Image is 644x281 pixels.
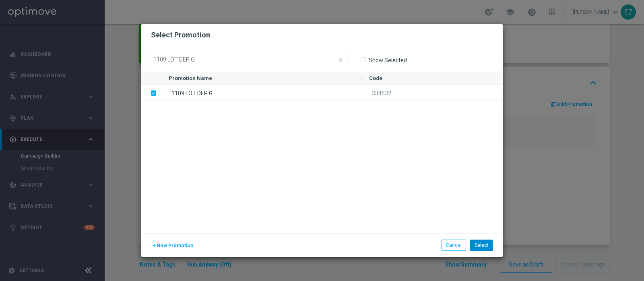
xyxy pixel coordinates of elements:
i: close [337,56,344,64]
div: 1109 LOT DEP G [161,85,362,101]
button: Select [470,240,493,251]
div: Press SPACE to deselect this row. [161,85,503,101]
span: New Promotion [157,243,193,248]
input: Search by Promotion name or Promo code [151,54,347,65]
button: New Promotion [151,241,194,250]
span: Code [369,75,382,81]
h2: Select Promotion [151,30,210,40]
span: Promotion Name [169,75,212,81]
div: Press SPACE to deselect this row. [141,85,161,101]
span: 334532 [372,90,391,96]
label: Show Selected [368,57,407,64]
i: add [152,243,157,248]
button: Cancel [442,240,466,251]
